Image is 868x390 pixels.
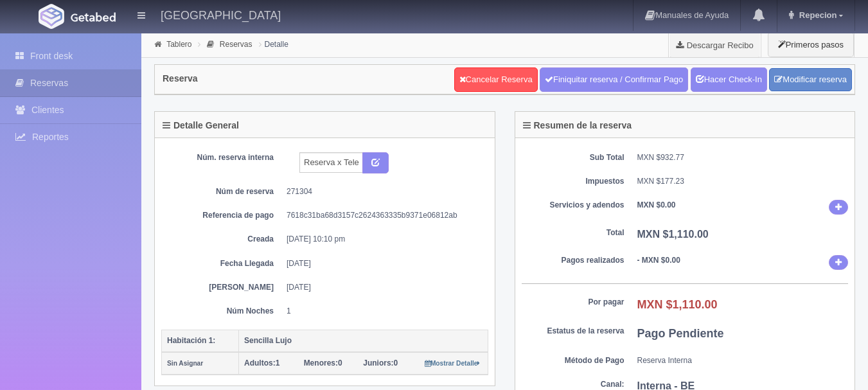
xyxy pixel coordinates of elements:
[522,326,624,337] dt: Estatus de la reserva
[287,210,479,221] dd: 7618c31ba68d3157c2624363335b9371e06812ab
[637,200,676,209] b: MXN $0.00
[256,38,292,50] li: Detalle
[71,12,116,22] img: Getabed
[769,68,852,92] a: Modificar reserva
[454,67,538,92] a: Cancelar Reserva
[163,74,198,84] h4: Reserva
[220,40,252,49] a: Reservas
[244,359,276,368] strong: Adultos:
[637,229,709,240] b: MXN $1,110.00
[171,234,274,245] dt: Creada
[171,210,274,221] dt: Referencia de pago
[171,186,274,197] dt: Núm de reserva
[167,336,215,345] b: Habitación 1:
[425,359,481,368] a: Mostrar Detalle
[637,256,680,265] b: - MXN $0.00
[637,355,849,366] dd: Reserva Interna
[768,32,854,57] button: Primeros pasos
[39,4,64,29] img: Getabed
[522,355,624,366] dt: Método de Pago
[163,121,239,130] h4: Detalle General
[522,227,624,238] dt: Total
[425,360,481,367] small: Mostrar Detalle
[637,298,718,311] b: MXN $1,110.00
[637,327,724,340] b: Pago Pendiente
[637,152,849,163] dd: MXN $932.77
[363,359,393,368] strong: Juniors:
[637,176,849,187] dd: MXN $177.23
[171,152,274,163] dt: Núm. reserva interna
[522,200,624,211] dt: Servicios y adendos
[171,258,274,269] dt: Fecha Llegada
[287,306,479,317] dd: 1
[522,297,624,308] dt: Por pagar
[522,176,624,187] dt: Impuestos
[244,359,279,368] span: 1
[522,152,624,163] dt: Sub Total
[669,32,761,58] a: Descargar Recibo
[161,6,281,22] h4: [GEOGRAPHIC_DATA]
[287,258,479,269] dd: [DATE]
[171,282,274,293] dt: [PERSON_NAME]
[287,234,479,245] dd: [DATE] 10:10 pm
[287,282,479,293] dd: [DATE]
[796,10,837,20] span: Repecion
[522,379,624,390] dt: Canal:
[691,67,767,92] a: Hacer Check-In
[304,359,338,368] strong: Menores:
[540,67,688,92] a: Finiquitar reserva / Confirmar Pago
[363,359,398,368] span: 0
[287,186,479,197] dd: 271304
[167,360,203,367] small: Sin Asignar
[171,306,274,317] dt: Núm Noches
[239,330,488,352] th: Sencilla Lujo
[522,255,624,266] dt: Pagos realizados
[166,40,191,49] a: Tablero
[523,121,632,130] h4: Resumen de la reserva
[304,359,342,368] span: 0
